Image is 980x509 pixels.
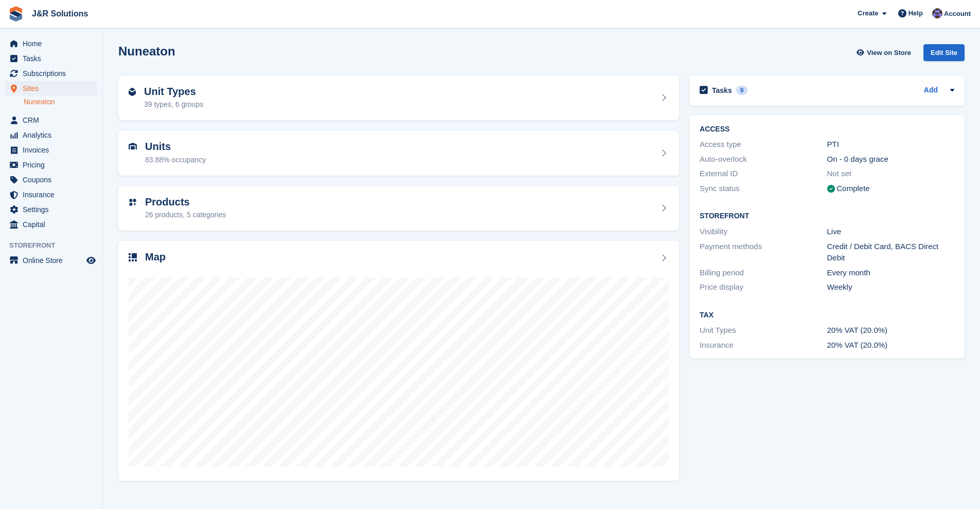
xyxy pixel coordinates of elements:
div: Complete [837,183,870,195]
a: menu [5,36,97,51]
h2: Unit Types [144,86,203,98]
span: Help [908,8,923,18]
div: 9 [736,86,748,95]
a: menu [5,253,97,268]
div: Edit Site [923,44,965,61]
div: Live [827,226,954,238]
a: menu [5,143,97,157]
span: Insurance [23,187,84,202]
a: menu [5,158,97,172]
span: Home [23,36,84,51]
span: Storefront [9,240,102,251]
h2: Map [145,251,166,263]
a: J&R Solutions [28,5,92,22]
div: PTI [827,139,954,150]
span: Invoices [23,143,84,157]
span: Capital [23,217,84,232]
div: Every month [827,267,954,279]
a: menu [5,217,97,232]
div: Price display [700,281,827,293]
span: Tasks [23,51,84,66]
div: Auto-overlock [700,154,827,165]
a: menu [5,128,97,142]
span: Analytics [23,128,84,142]
a: Units 83.88% occupancy [118,130,679,176]
h2: Nuneaton [118,44,175,58]
img: Morgan Brown [932,8,942,18]
a: menu [5,81,97,96]
div: Billing period [700,267,827,279]
div: On - 0 days grace [827,154,954,165]
div: 83.88% occupancy [145,155,206,165]
div: Visibility [700,226,827,238]
a: Add [924,85,938,97]
div: Sync status [700,183,827,195]
img: custom-product-icn-752c56ca05d30b4aa98f6f15887a0e09747e85b44ffffa43cff429088544963d.svg [129,198,137,206]
span: View on Store [867,48,911,58]
a: menu [5,66,97,81]
span: Settings [23,202,84,217]
h2: Units [145,141,206,153]
img: unit-icn-7be61d7bf1b0ce9d3e12c5938cc71ed9869f7b940bace4675aadf7bd6d80202e.svg [129,143,137,150]
a: menu [5,187,97,202]
a: Nuneaton [24,97,97,107]
a: menu [5,202,97,217]
span: Sites [23,81,84,96]
div: Access type [700,139,827,150]
a: Unit Types 39 types, 6 groups [118,76,679,121]
div: Unit Types [700,325,827,336]
span: CRM [23,113,84,127]
a: View on Store [855,44,915,61]
h2: Storefront [700,212,954,220]
div: Payment methods [700,241,827,264]
h2: Tax [700,311,954,319]
img: map-icn-33ee37083ee616e46c38cad1a60f524a97daa1e2b2c8c0bc3eb3415660979fc1.svg [129,253,137,261]
span: Subscriptions [23,66,84,81]
span: Create [858,8,878,18]
a: Edit Site [923,44,965,65]
a: menu [5,173,97,187]
div: Not set [827,168,954,180]
span: Online Store [23,253,84,268]
a: Map [118,241,679,481]
div: 20% VAT (20.0%) [827,340,954,351]
h2: Products [145,196,226,208]
div: 20% VAT (20.0%) [827,325,954,336]
img: unit-type-icn-2b2737a686de81e16bb02015468b77c625bbabd49415b5ef34ead5e3b44a266d.svg [129,88,136,96]
a: menu [5,51,97,66]
div: Credit / Debit Card, BACS Direct Debit [827,241,954,264]
div: 26 products, 5 categories [145,210,226,220]
span: Coupons [23,173,84,187]
div: 39 types, 6 groups [144,99,203,110]
h2: Tasks [712,86,732,95]
h2: ACCESS [700,125,954,134]
a: Products 26 products, 5 categories [118,186,679,231]
div: External ID [700,168,827,180]
span: Pricing [23,158,84,172]
div: Weekly [827,281,954,293]
a: Preview store [85,254,97,267]
div: Insurance [700,340,827,351]
a: menu [5,113,97,127]
span: Account [944,9,971,19]
img: stora-icon-8386f47178a22dfd0bd8f6a31ec36ba5ce8667c1dd55bd0f319d3a0aa187defe.svg [8,6,24,22]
